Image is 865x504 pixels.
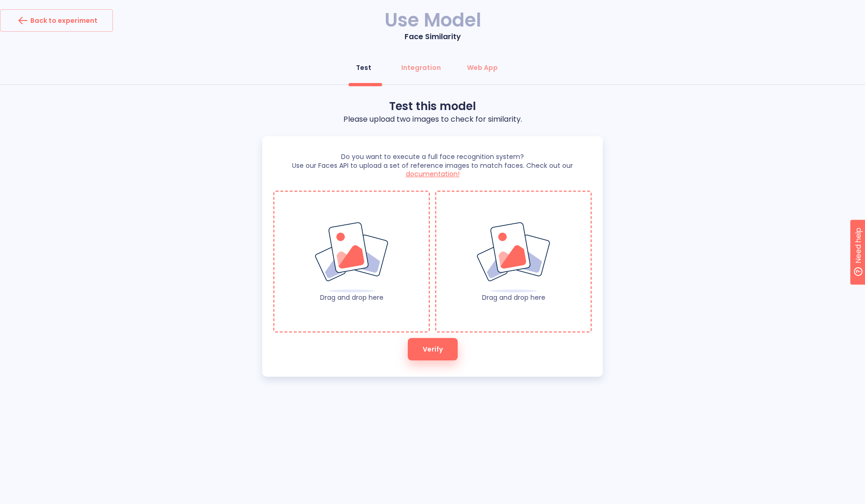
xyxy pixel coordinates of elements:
span: documentation! [406,169,460,179]
p: Do you want to execute a full face recognition system? [273,152,592,161]
div: Web App [467,63,498,72]
span: Need help [22,2,57,14]
p: Drag and drop here [314,293,390,302]
p: Test this model [343,99,522,114]
p: Please upload two images to check for similarity. [343,114,522,125]
img: Cover [314,221,390,293]
button: Verify [408,338,458,360]
div: Test [356,63,371,72]
p: Drag and drop here [476,293,551,302]
div: Integration [401,63,441,72]
div: Back to experiment [15,13,98,28]
img: Cover [476,221,551,293]
p: Use our Faces API to upload a set of reference images to match faces. Check out our [273,161,592,179]
span: Verify [423,344,443,355]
